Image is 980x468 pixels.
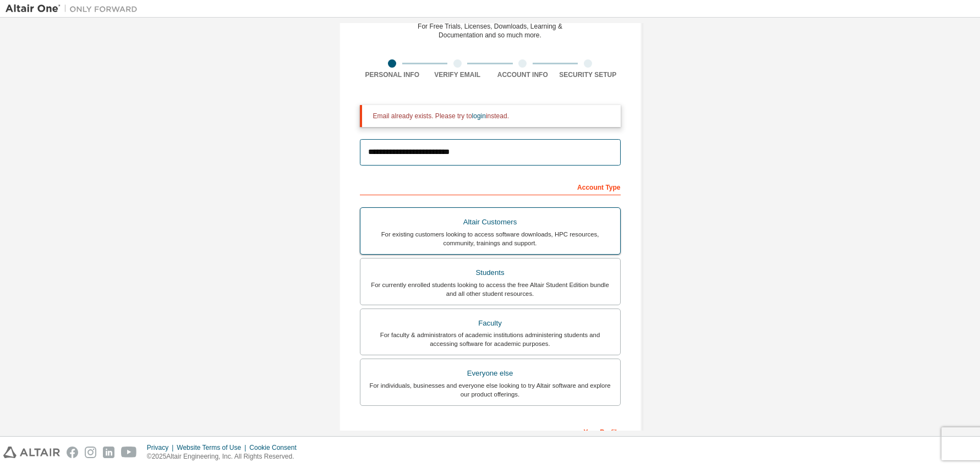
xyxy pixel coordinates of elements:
div: Website Terms of Use [177,443,249,452]
div: Cookie Consent [249,443,303,452]
img: facebook.svg [67,447,78,458]
div: Personal Info [360,70,425,79]
div: Privacy [147,443,177,452]
img: youtube.svg [121,447,137,458]
div: Security Setup [555,70,621,79]
div: Email already exists. Please try to instead. [373,112,612,120]
img: instagram.svg [85,447,96,458]
div: Altair Customers [367,214,614,230]
div: Faculty [367,316,614,331]
a: login [472,112,486,120]
img: linkedin.svg [103,447,114,458]
p: © 2025 Altair Engineering, Inc. All Rights Reserved. [147,452,303,461]
div: Account Info [490,70,556,79]
div: Verify Email [425,70,490,79]
div: Everyone else [367,366,614,381]
div: Students [367,265,614,280]
div: For existing customers looking to access software downloads, HPC resources, community, trainings ... [367,230,614,247]
div: Your Profile [360,422,621,440]
div: For individuals, businesses and everyone else looking to try Altair software and explore our prod... [367,381,614,399]
div: For Free Trials, Licenses, Downloads, Learning & Documentation and so much more. [418,22,562,40]
img: Altair One [6,3,143,14]
img: altair_logo.svg [3,447,60,458]
div: Account Type [360,178,621,195]
div: For currently enrolled students looking to access the free Altair Student Edition bundle and all ... [367,280,614,298]
div: For faculty & administrators of academic institutions administering students and accessing softwa... [367,331,614,348]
